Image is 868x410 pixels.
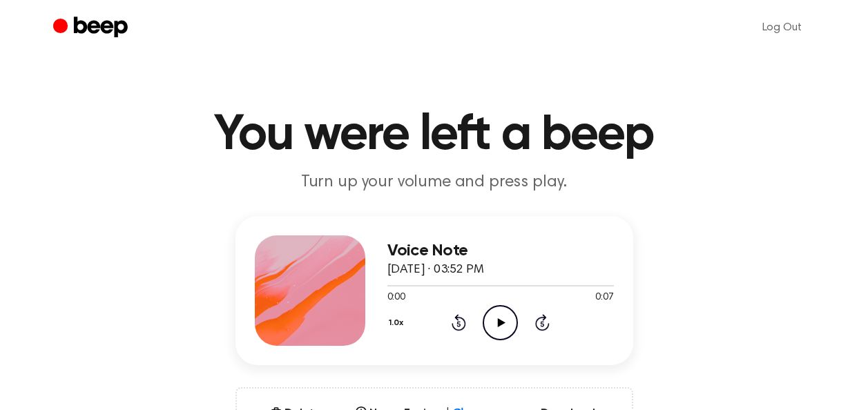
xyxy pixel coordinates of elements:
[387,291,405,305] span: 0:00
[81,110,788,160] h1: You were left a beep
[387,242,614,260] h3: Voice Note
[387,311,409,335] button: 1.0x
[749,11,816,44] a: Log Out
[595,291,613,305] span: 0:07
[387,264,484,276] span: [DATE] · 03:52 PM
[53,14,131,41] a: Beep
[169,171,700,194] p: Turn up your volume and press play.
